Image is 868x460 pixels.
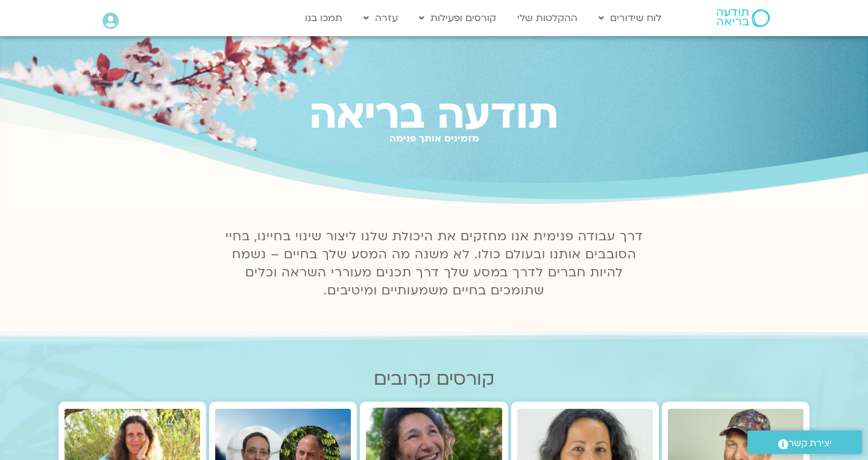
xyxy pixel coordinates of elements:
[717,9,770,27] img: תודעה בריאה
[58,368,810,390] h2: קורסים קרובים
[511,7,583,30] a: ההקלטות שלי
[593,7,667,30] a: לוח שידורים
[357,7,404,30] a: עזרה
[747,430,862,454] a: יצירת קשר
[218,228,650,300] p: דרך עבודה פנימית אנו מחזקים את היכולת שלנו ליצור שינוי בחיינו, בחיי הסובבים אותנו ובעולם כולו. לא...
[413,7,502,30] a: קורסים ופעילות
[788,435,832,452] span: יצירת קשר
[299,7,348,30] a: תמכו בנו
